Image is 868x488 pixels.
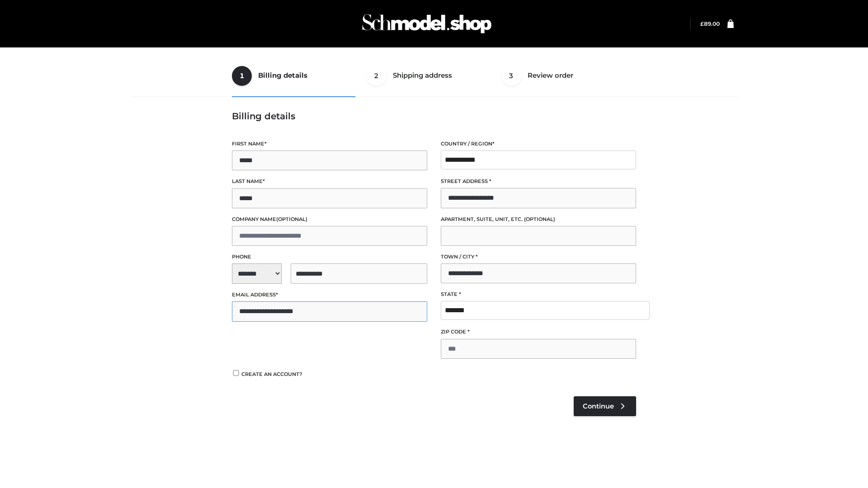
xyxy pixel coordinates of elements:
label: Country / Region [441,140,636,148]
span: Create an account? [241,371,302,377]
label: State [441,290,636,299]
a: Continue [574,396,636,416]
img: Schmodel Admin 964 [359,6,495,42]
span: Continue [583,402,614,410]
label: ZIP Code [441,328,636,336]
span: (optional) [276,216,307,222]
input: Create an account? [232,370,240,376]
label: Town / City [441,253,636,261]
span: £ [700,20,704,27]
label: Phone [232,253,427,261]
bdi: 89.00 [700,20,720,27]
label: Company name [232,215,427,224]
span: (optional) [524,216,555,222]
label: First name [232,140,427,148]
h3: Billing details [232,111,636,122]
label: Email address [232,291,427,299]
label: Last name [232,177,427,186]
label: Street address [441,177,636,186]
a: £89.00 [700,20,720,27]
label: Apartment, suite, unit, etc. [441,215,636,224]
